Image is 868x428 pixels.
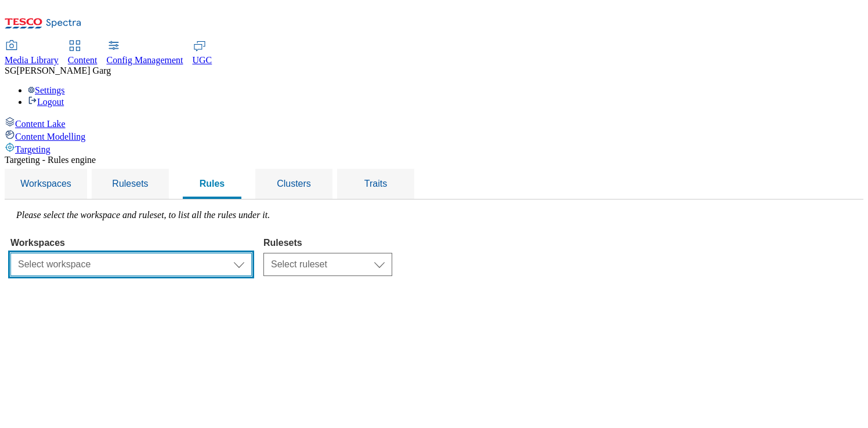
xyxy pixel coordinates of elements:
[68,55,97,65] span: Content
[200,179,225,188] span: Rules
[107,41,183,66] a: Config Management
[5,66,16,75] span: SG
[5,155,863,165] div: Targeting - Rules engine
[5,117,863,129] a: Content Lake
[16,66,111,75] span: [PERSON_NAME] Garg
[364,179,387,188] span: Traits
[5,142,863,155] a: Targeting
[20,179,71,188] span: Workspaces
[68,41,97,66] a: Content
[10,238,252,248] label: Workspaces
[15,132,85,142] span: Content Modelling
[263,238,392,248] label: Rulesets
[28,97,64,107] a: Logout
[15,119,66,129] span: Content Lake
[107,55,183,65] span: Config Management
[5,41,59,66] a: Media Library
[28,85,65,95] a: Settings
[5,55,59,65] span: Media Library
[15,144,50,154] span: Targeting
[16,210,270,220] label: Please select the workspace and ruleset, to list all the rules under it.
[5,129,863,142] a: Content Modelling
[112,179,148,188] span: Rulesets
[193,55,212,65] span: UGC
[277,179,311,188] span: Clusters
[193,41,212,66] a: UGC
